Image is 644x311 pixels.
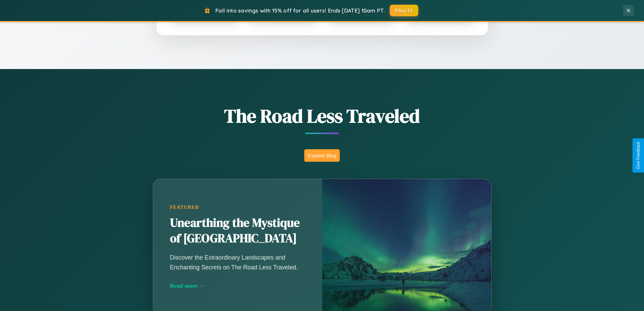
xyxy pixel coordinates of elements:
h2: Unearthing the Mystique of [GEOGRAPHIC_DATA] [170,215,305,246]
span: Fall into savings with 15% off for all users! Ends [DATE] 10am PT. [215,7,385,14]
p: Discover the Extraordinary Landscapes and Enchanting Secrets on The Road Less Traveled. [170,253,305,272]
div: Read more → [170,282,305,289]
div: Featured [170,204,305,210]
h1: The Road Less Traveled [119,103,525,129]
button: Explore Blog [304,149,340,162]
button: FALL15 [390,5,418,16]
div: Give Feedback [636,142,641,169]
